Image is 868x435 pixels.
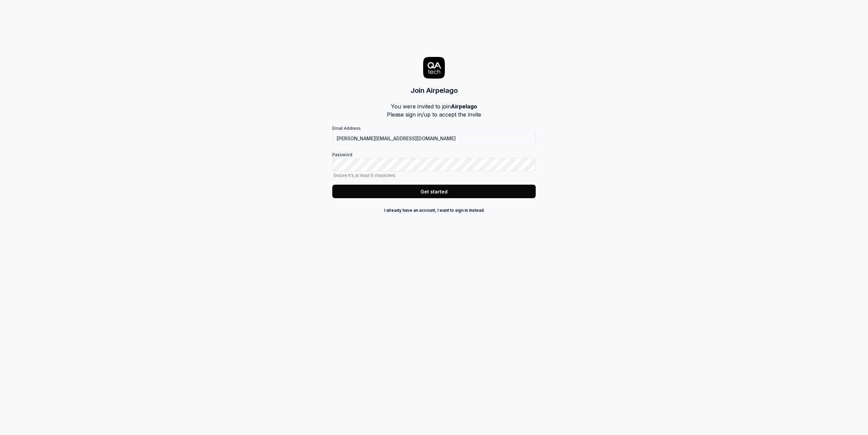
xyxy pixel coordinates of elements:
[332,185,536,198] button: Get started
[332,158,536,171] input: PasswordEnsure it's at least 6 characters
[387,110,481,119] p: Please sign in/up to accept the invite
[332,205,536,216] button: I already have an account, I want to sign in instead
[332,152,536,178] label: Password
[451,103,477,110] b: Airpelago
[387,102,481,110] p: You were invited to join
[332,125,536,145] label: Email Address
[411,85,458,96] h3: Join Airpelago
[332,173,536,178] span: Ensure it's at least 6 characters
[332,131,536,145] input: Email Address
